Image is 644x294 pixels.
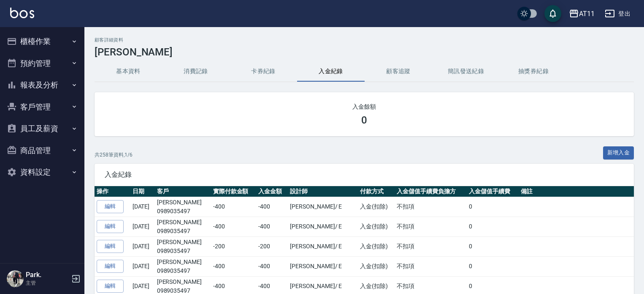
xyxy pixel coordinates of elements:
[288,186,358,197] th: 設計師
[155,256,211,276] td: [PERSON_NAME]
[26,271,69,279] h5: Park.
[566,5,598,22] button: AT11
[432,61,500,82] button: 簡訊發送紀錄
[358,256,395,276] td: 入金(扣除)
[105,170,624,179] span: 入金紀錄
[7,270,24,287] img: Person
[256,256,288,276] td: -400
[395,256,467,276] td: 不扣項
[3,52,81,74] button: 預約管理
[467,217,519,236] td: 0
[288,197,358,217] td: [PERSON_NAME] / E
[288,256,358,276] td: [PERSON_NAME] / E
[95,151,133,159] p: 共 258 筆資料, 1 / 6
[256,186,288,197] th: 入金金額
[467,236,519,256] td: 0
[155,197,211,217] td: [PERSON_NAME]
[395,186,467,197] th: 入金儲值手續費負擔方
[358,236,395,256] td: 入金(扣除)
[97,220,124,233] a: 編輯
[157,267,209,275] p: 0989035497
[395,217,467,236] td: 不扣項
[157,227,209,236] p: 0989035497
[467,197,519,217] td: 0
[365,61,432,82] button: 顧客追蹤
[157,247,209,256] p: 0989035497
[97,200,124,213] a: 編輯
[500,61,567,82] button: 抽獎券紀錄
[211,217,256,236] td: -400
[97,240,124,253] a: 編輯
[3,161,81,183] button: 資料設定
[601,6,634,22] button: 登出
[26,279,69,287] p: 主管
[130,186,155,197] th: 日期
[288,236,358,256] td: [PERSON_NAME] / E
[3,140,81,162] button: 商品管理
[95,186,130,197] th: 操作
[155,217,211,236] td: [PERSON_NAME]
[130,236,155,256] td: [DATE]
[3,30,81,52] button: 櫃檯作業
[358,186,395,197] th: 付款方式
[3,118,81,140] button: 員工及薪資
[95,46,634,58] h3: [PERSON_NAME]
[95,37,634,43] h2: 顧客詳細資料
[155,186,211,197] th: 客戶
[256,197,288,217] td: -400
[395,236,467,256] td: 不扣項
[130,256,155,276] td: [DATE]
[358,217,395,236] td: 入金(扣除)
[297,61,365,82] button: 入金紀錄
[155,236,211,256] td: [PERSON_NAME]
[256,217,288,236] td: -400
[544,5,561,22] button: save
[358,197,395,217] td: 入金(扣除)
[3,96,81,118] button: 客戶管理
[97,280,124,293] a: 編輯
[157,207,209,216] p: 0989035497
[211,236,256,256] td: -200
[105,102,624,111] h2: 入金餘額
[130,217,155,236] td: [DATE]
[519,186,634,197] th: 備註
[288,217,358,236] td: [PERSON_NAME] / E
[467,186,519,197] th: 入金儲值手續費
[162,61,230,82] button: 消費記錄
[256,236,288,256] td: -200
[603,146,634,159] button: 新增入金
[3,74,81,96] button: 報表及分析
[10,8,34,18] img: Logo
[130,197,155,217] td: [DATE]
[95,61,162,82] button: 基本資料
[395,197,467,217] td: 不扣項
[211,186,256,197] th: 實際付款金額
[467,256,519,276] td: 0
[97,260,124,273] a: 編輯
[211,256,256,276] td: -400
[230,61,297,82] button: 卡券紀錄
[211,197,256,217] td: -400
[361,114,367,126] h3: 0
[579,8,595,19] div: AT11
